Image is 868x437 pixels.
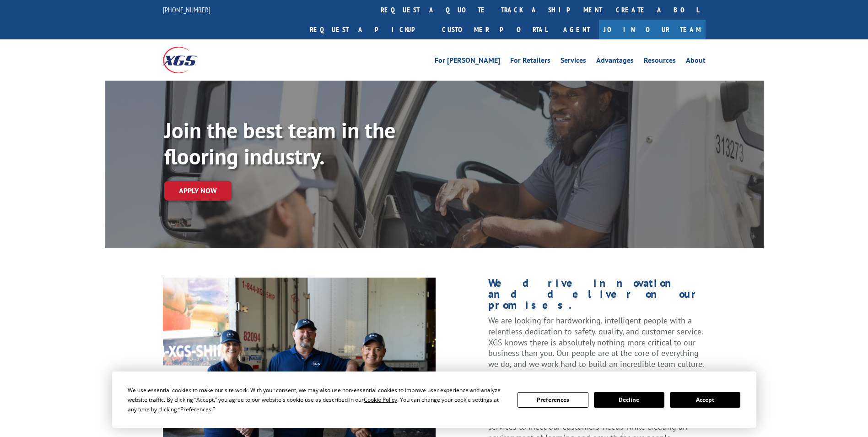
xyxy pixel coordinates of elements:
[594,392,664,408] button: Decline
[180,405,211,413] span: Preferences
[596,57,634,67] a: Advantages
[488,278,705,315] h1: We drive innovation and deliver on our promises.
[686,57,706,67] a: About
[303,20,435,39] a: Request a pickup
[164,116,395,171] strong: Join the best team in the flooring industry.
[163,5,210,14] a: [PHONE_NUMBER]
[364,396,397,404] span: Cookie Policy
[112,371,756,428] div: Cookie Consent Prompt
[435,20,554,39] a: Customer Portal
[488,315,705,378] p: We are looking for hardworking, intelligent people with a relentless dedication to safety, qualit...
[164,181,232,201] a: Apply now
[561,57,586,67] a: Services
[554,20,599,39] a: Agent
[644,57,676,67] a: Resources
[670,392,740,408] button: Accept
[435,57,500,67] a: For [PERSON_NAME]
[518,392,588,408] button: Preferences
[510,57,550,67] a: For Retailers
[599,20,706,39] a: Join Our Team
[128,385,507,414] div: We use essential cookies to make our site work. With your consent, we may also use non-essential ...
